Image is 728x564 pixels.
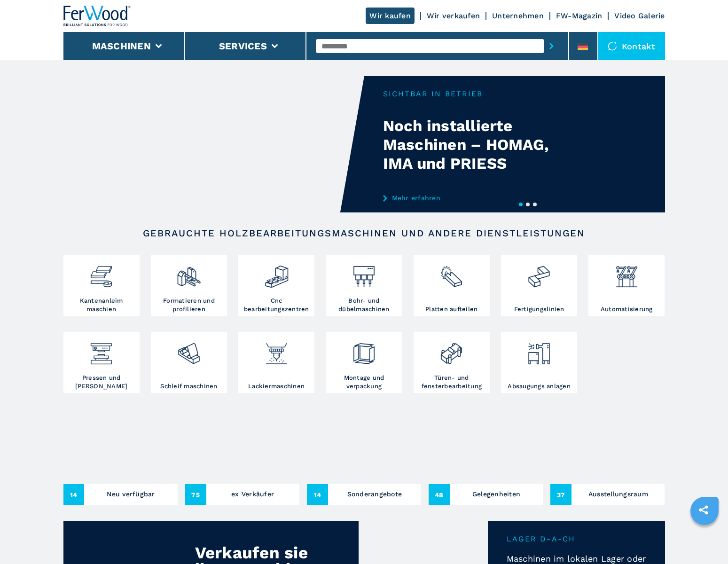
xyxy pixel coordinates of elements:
[588,487,648,501] h3: Ausstellungsraum
[608,41,617,51] img: Kontakt
[533,203,537,206] button: 3
[383,194,567,202] a: Mehr erfahren
[328,297,399,313] h3: Bohr- und dübelmaschinen
[264,334,289,366] img: verniciatura_1.png
[429,409,543,484] img: Gelegenheiten
[151,255,227,316] a: Formatieren und profilieren
[429,409,543,505] a: Gelegenheiten48Gelegenheiten
[366,8,415,24] a: Wir kaufen
[63,255,140,316] a: Kantenanleim maschien
[63,409,178,484] img: Neu verfügbar
[66,374,137,391] h3: Pressen und [PERSON_NAME]
[326,332,402,393] a: Montage und verpackung
[425,305,478,313] h3: Platten aufteilen
[92,40,151,52] button: Maschinen
[439,257,464,289] img: sezionatrici_2.png
[414,255,490,316] a: Platten aufteilen
[544,35,559,57] button: submit-button
[107,487,155,501] h3: Neu verfügbar
[614,11,665,20] a: Video Galerie
[328,374,399,391] h3: Montage und verpackung
[414,332,490,393] a: Türen- und fensterbearbeitung
[89,257,114,289] img: bordatrici_1.png
[526,203,530,206] button: 2
[347,487,402,501] h3: Sonderangebote
[519,203,523,206] button: 1
[160,382,217,391] h3: Schleif maschinen
[352,334,376,366] img: montaggio_imballaggio_2.png
[492,11,544,20] a: Unternehmen
[151,332,227,393] a: Schleif maschinen
[307,409,421,484] img: Sonderangebote
[241,297,312,313] h3: Cnc bearbeitungszentren
[588,255,665,316] a: Automatisierung
[526,257,551,289] img: linee_di_produzione_2.png
[416,374,487,391] h3: Türen- und fensterbearbeitung
[601,305,653,313] h3: Automatisierung
[352,257,376,289] img: foratrici_inseritrici_2.png
[63,484,85,505] span: 14
[307,409,421,505] a: Sonderangebote 14Sonderangebote
[66,297,137,313] h3: Kantenanleim maschien
[264,257,289,289] img: centro_di_lavoro_cnc_2.png
[185,484,206,505] span: 75
[63,6,131,26] img: Ferwood
[63,332,140,393] a: Pressen und [PERSON_NAME]
[550,409,665,484] img: Ausstellungsraum
[501,255,577,316] a: Fertigungslinien
[688,522,721,557] iframe: Chat
[439,334,464,366] img: lavorazione_porte_finestre_2.png
[185,409,299,505] a: ex Verkäufer 75ex Verkäufer
[427,11,480,20] a: Wir verkaufen
[550,484,571,505] span: 37
[501,332,577,393] a: Absaugungs anlagen
[238,255,314,316] a: Cnc bearbeitungszentren
[153,297,225,313] h3: Formatieren und profilieren
[692,498,715,522] a: sharethis
[508,382,571,391] h3: Absaugungs anlagen
[472,487,520,501] h3: Gelegenheiten
[185,409,299,484] img: ex Verkäufer
[598,32,665,60] div: Kontakt
[63,76,364,212] video: Your browser does not support the video tag.
[307,484,328,505] span: 14
[514,305,564,313] h3: Fertigungslinien
[526,334,551,366] img: aspirazione_1.png
[248,382,305,391] h3: Lackiermaschinen
[429,484,450,505] span: 48
[63,409,178,505] a: Neu verfügbar 14Neu verfügbar
[176,334,201,366] img: levigatrici_2.png
[614,257,639,289] img: automazione.png
[231,487,274,501] h3: ex Verkäufer
[556,11,603,20] a: FW-Magazin
[238,332,314,393] a: Lackiermaschinen
[219,40,267,52] button: Services
[89,334,114,366] img: pressa-strettoia.png
[94,227,635,239] h2: Gebrauchte Holzbearbeitungsmaschinen und andere Dienstleistungen
[326,255,402,316] a: Bohr- und dübelmaschinen
[176,257,201,289] img: squadratrici_2.png
[550,409,665,505] a: Ausstellungsraum37Ausstellungsraum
